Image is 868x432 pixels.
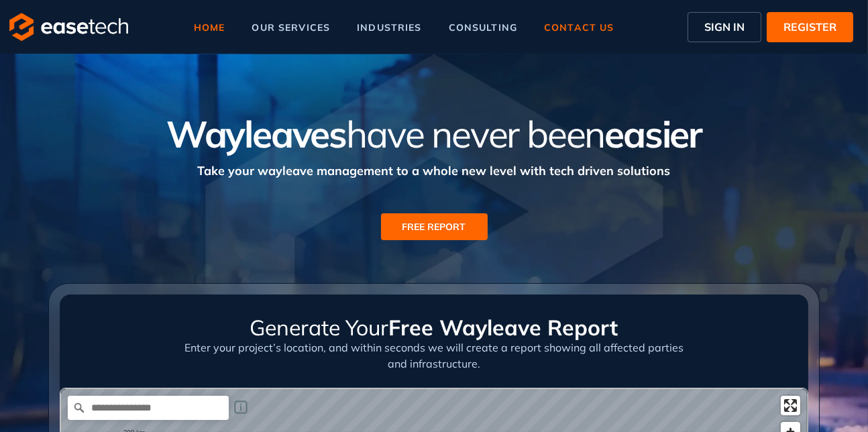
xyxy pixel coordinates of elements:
span: Generate Your [250,314,389,341]
span: contact us [544,23,614,32]
span: FREE REPORT [402,219,466,234]
button: REGISTER [767,12,853,42]
span: REGISTER [783,19,836,35]
span: SIGN IN [704,19,745,35]
span: consulting [449,23,517,32]
button: SIGN IN [688,12,761,42]
button: Enter fullscreen [781,396,800,415]
div: Enter your project’s location, and within seconds we will create a report showing all affected pa... [184,339,684,388]
img: logo [9,13,128,41]
input: Search place... [68,396,229,420]
span: industries [357,23,421,32]
span: Free Wayleave Report [389,314,618,341]
button: FREE REPORT [381,213,488,240]
span: Wayleaves [166,111,346,157]
div: Take your wayleave management to a whole new level with tech driven solutions [48,155,820,180]
span: home [194,23,225,32]
span: our services [252,23,331,32]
